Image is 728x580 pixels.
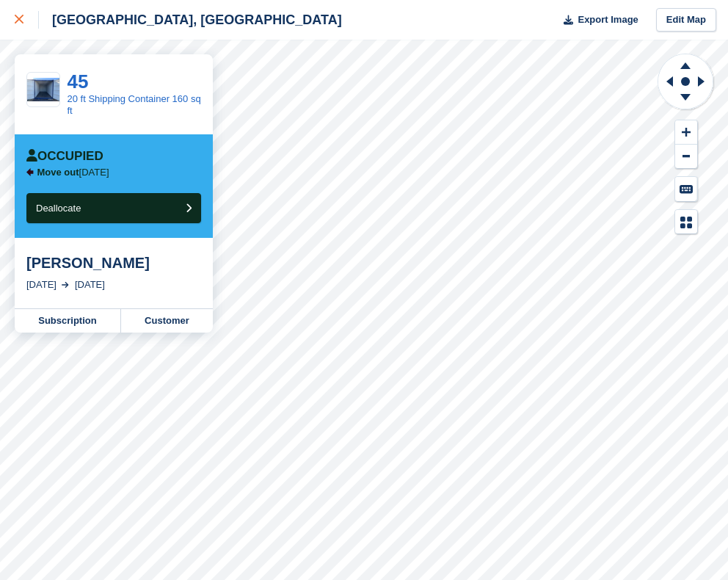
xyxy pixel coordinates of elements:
button: Keyboard Shortcuts [675,177,697,201]
a: 45 [68,70,89,93]
span: Export Image [578,12,638,27]
img: arrow-left-icn-90495f2de72eb5bd0bd1c3c35deca35cc13f817d75bef06ecd7c0b315636ce7e.svg [26,168,34,176]
img: arrow-right-light-icn-cde0832a797a2874e46488d9cf13f60e5c3a73dbe684e267c42b8395dfbc2abf.svg [62,282,69,288]
a: Edit Map [656,8,716,32]
button: Zoom In [675,120,697,145]
span: Deallocate [36,203,81,214]
button: Export Image [555,8,638,32]
button: Deallocate [26,193,201,223]
div: [GEOGRAPHIC_DATA], [GEOGRAPHIC_DATA] [39,11,342,29]
a: Customer [121,309,213,333]
span: Move out [37,167,79,178]
button: Map Legend [675,210,697,234]
img: 20191002_132807987_iOS.jpg [27,78,59,102]
div: [DATE] [26,278,57,292]
div: [DATE] [75,278,105,292]
a: Subscription [15,309,121,333]
div: Occupied [26,149,103,164]
button: Zoom Out [675,145,697,169]
div: [PERSON_NAME] [26,254,201,272]
a: 20 ft Shipping Container 160 sq ft [68,93,201,116]
p: [DATE] [37,167,109,178]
